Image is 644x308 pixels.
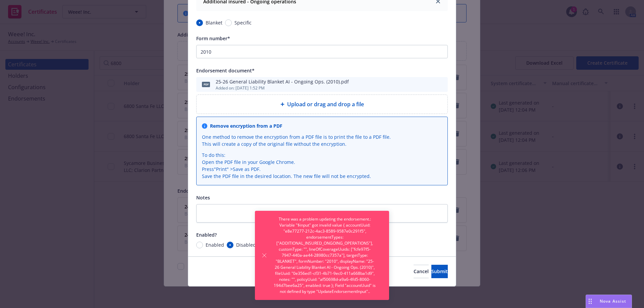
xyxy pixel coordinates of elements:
[202,133,442,147] div: One method to remove the encryption from a PDF file is to print the file to a PDF file. This will...
[196,194,210,201] span: Notes
[202,159,442,166] li: Open the PDF file in your Google Chrome.
[202,151,442,180] div: To do this:
[202,166,442,173] li: Press " Print " > Save as PDF.
[206,241,224,248] span: Enabled
[196,95,448,114] div: Upload or drag and drop a file
[600,298,626,304] span: Nova Assist
[260,251,268,259] button: Dismiss notification
[236,241,256,248] span: Disabled
[196,232,217,238] span: Enabled?
[431,265,448,278] button: Submit
[287,100,364,108] span: Upload or drag and drop a file
[206,19,222,26] span: Blanket
[210,122,282,129] div: Remove encryption from a PDF
[196,35,230,42] span: Form number*
[234,19,252,26] span: Specific
[227,242,233,248] input: Disabled
[586,295,594,308] div: Drag to move
[196,67,255,74] span: Endorsement document*
[196,242,203,248] input: Enabled
[414,265,429,278] button: Cancel
[202,173,442,180] li: Save the PDF file in the desired location. The new file will not be encrypted.
[274,216,376,295] span: There was a problem updating the endorsement.: Variable "$input" got invalid value { accountUuid:...
[196,19,203,26] input: Blanket
[225,19,232,26] input: Specific
[216,78,349,85] div: 25-26 General Liability Blanket AI - Ongoing Ops. (2010).pdf
[439,80,445,88] button: preview file
[431,268,448,274] span: Submit
[216,85,349,91] div: Added on: [DATE] 1:52 PM
[428,80,434,88] button: download file
[586,295,632,308] button: Nova Assist
[202,82,210,87] span: pdf
[414,268,429,274] span: Cancel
